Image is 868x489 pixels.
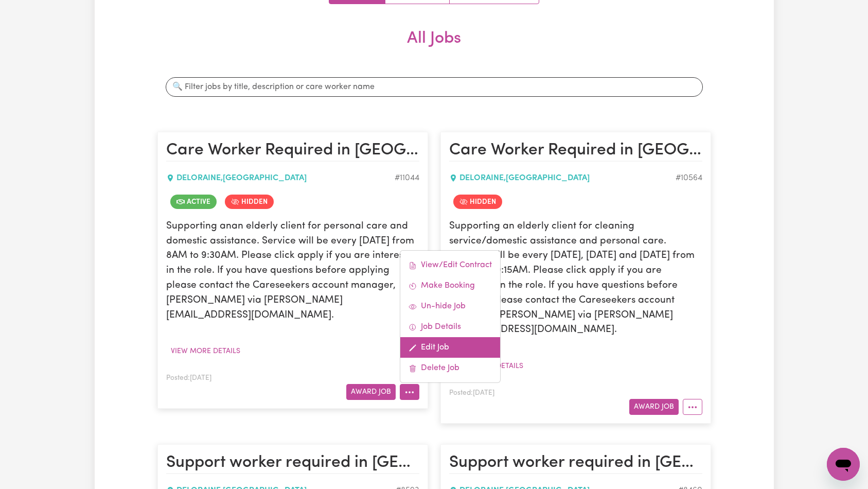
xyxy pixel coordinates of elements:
[449,219,702,338] p: Supporting an elderly client for cleaning service/domestic assistance and personal care. Services...
[166,343,245,359] button: View more details
[400,275,500,296] a: Make Booking
[157,29,711,65] h2: All Jobs
[400,317,500,337] a: Job Details
[400,250,501,383] div: More options
[166,141,419,161] h2: Care Worker Required in Deloraine, TAS
[225,195,274,209] span: Job is hidden
[629,399,679,415] button: Award Job
[827,448,860,481] iframe: Button to launch messaging window
[453,195,502,209] span: Job is hidden
[400,296,500,317] a: Un-hide Job
[346,384,396,400] button: Award Job
[449,172,676,184] div: DELORAINE , [GEOGRAPHIC_DATA]
[683,399,702,415] button: More options
[676,172,702,184] div: Job ID #10564
[449,390,494,396] span: Posted: [DATE]
[449,453,702,474] h2: Support worker required in Deloraine, TAS for Personal Care
[166,219,419,323] p: Supporting anan elderly client for personal care and domestic assistance. Service will be every [...
[166,453,419,474] h2: Support worker required in Deloraine, TAS for Personal Care
[166,77,703,97] input: 🔍 Filter jobs by title, description or care worker name
[170,195,217,209] span: Job is active
[400,384,419,400] button: More options
[400,255,500,275] a: View/Edit Contract
[166,172,395,184] div: DELORAINE , [GEOGRAPHIC_DATA]
[166,375,211,381] span: Posted: [DATE]
[395,172,419,184] div: Job ID #11044
[400,358,500,378] a: Delete Job
[449,141,702,161] h2: Care Worker Required in Deloraine, TAS
[400,337,500,358] a: Edit Job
